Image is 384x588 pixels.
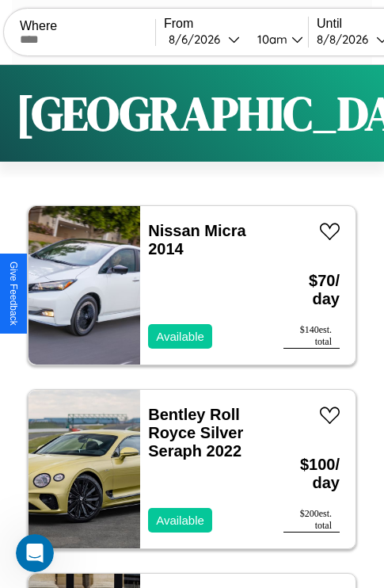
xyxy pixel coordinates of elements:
[156,326,204,347] p: Available
[164,17,308,31] label: From
[156,510,204,531] p: Available
[148,406,243,460] a: Bentley Roll Royce Silver Seraph 2022
[16,534,54,572] iframe: Intercom live chat
[249,32,291,47] div: 10am
[283,508,340,533] div: $ 200 est. total
[317,32,376,47] div: 8 / 8 / 2026
[148,222,245,258] a: Nissan Micra 2014
[283,440,340,508] h3: $ 100 / day
[169,32,228,47] div: 8 / 6 / 2026
[283,256,340,324] h3: $ 70 / day
[164,31,245,48] button: 8/6/2026
[283,324,340,349] div: $ 140 est. total
[8,262,19,326] div: Give Feedback
[245,31,308,48] button: 10am
[20,19,155,33] label: Where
